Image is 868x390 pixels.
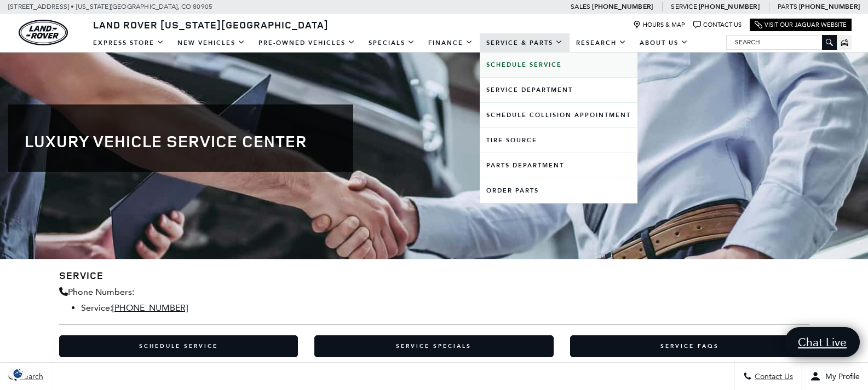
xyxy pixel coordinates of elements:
[8,3,212,10] a: [STREET_ADDRESS] • [US_STATE][GEOGRAPHIC_DATA], CO 80905
[252,33,362,53] a: Pre-Owned Vehicles
[171,33,252,53] a: New Vehicles
[480,178,637,203] a: Order Parts
[480,78,637,102] a: Service Department
[25,132,337,150] h1: Luxury Vehicle Service Center
[87,33,695,53] nav: Main Navigation
[422,33,480,53] a: Finance
[802,363,868,390] button: Open user profile menu
[727,36,836,49] input: Search
[570,335,809,357] a: Service FAQs
[570,33,633,53] a: Research
[571,3,590,10] span: Sales
[68,287,134,297] span: Phone Numbers:
[59,270,809,281] h3: Service
[59,335,298,357] a: Schedule Service
[633,21,685,29] a: Hours & Map
[592,2,653,11] a: [PHONE_NUMBER]
[93,18,329,31] span: Land Rover [US_STATE][GEOGRAPHIC_DATA]
[778,3,797,10] span: Parts
[752,372,793,381] span: Contact Us
[799,2,860,11] a: [PHONE_NUMBER]
[633,33,695,53] a: About Us
[87,18,335,31] a: Land Rover [US_STATE][GEOGRAPHIC_DATA]
[81,302,112,313] span: Service:
[480,103,637,127] a: Schedule Collision Appointment
[755,21,847,29] a: Visit Our Jaguar Website
[480,128,637,153] a: Tire Source
[693,21,741,29] a: Contact Us
[19,20,68,45] img: Land Rover
[314,335,554,357] a: Service Specials
[480,33,570,53] a: Service & Parts
[480,53,637,77] a: Schedule Service
[19,20,68,45] a: land-rover
[87,33,171,53] a: EXPRESS STORE
[480,153,637,178] a: Parts Department
[362,33,422,53] a: Specials
[792,335,852,350] span: Chat Live
[699,2,760,11] a: [PHONE_NUMBER]
[785,327,860,357] a: Chat Live
[486,61,562,69] b: Schedule Service
[5,368,31,379] img: Opt-Out Icon
[821,372,860,381] span: My Profile
[5,368,31,379] section: Click to Open Cookie Consent Modal
[671,3,697,10] span: Service
[112,302,188,313] a: [PHONE_NUMBER]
